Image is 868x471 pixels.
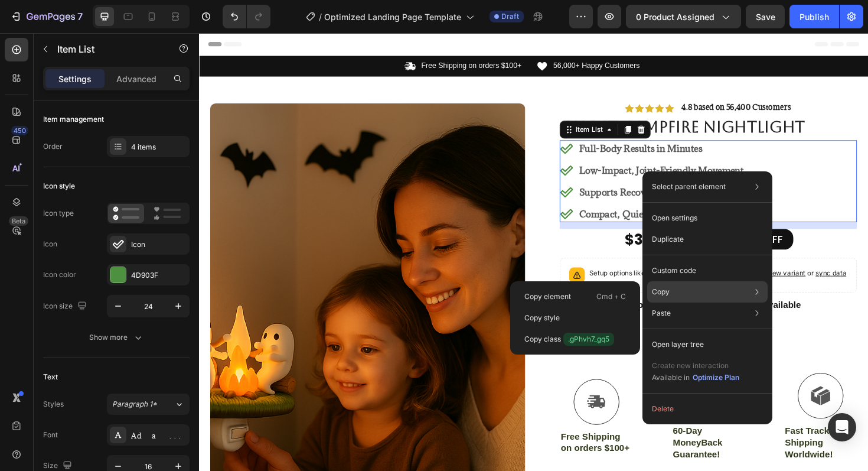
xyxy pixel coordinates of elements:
[652,339,704,350] p: Open layer tree
[401,137,579,154] div: Rich Text Editor. Editing area: main
[511,73,627,84] strong: 4.8 based on 56,400 Customers
[401,160,579,177] div: Rich Text Editor. Editing area: main
[563,333,614,346] span: .gPhvh7_gq5
[642,249,686,258] span: or
[828,413,856,441] div: Open Intercom Messenger
[621,415,696,452] p: Fast Tracked Shipping Worldwide!
[403,138,577,152] p: Low-Impact, Joint-Friendly Movement
[746,5,785,28] button: Save
[58,73,92,85] p: Settings
[43,181,75,191] div: Icon style
[131,430,187,441] div: Adamina
[502,415,577,452] p: 60-Day MoneyBack Guarantee!
[199,33,868,471] iframe: Design area
[508,314,571,329] div: Add to cart
[5,5,88,28] button: 7
[383,422,458,447] p: Free Shipping on orders $100+
[43,239,57,249] div: Icon
[43,399,64,410] div: Styles
[397,97,430,108] div: Item List
[789,5,839,28] button: Publish
[652,213,697,223] p: Open settings
[11,126,28,135] div: 450
[89,332,144,343] div: Show more
[597,210,620,227] div: OFF
[636,11,714,23] span: 0 product assigned
[223,5,270,28] div: Undo/Redo
[107,394,190,415] button: Paragraph 1*
[653,249,686,258] span: sync data
[692,372,740,384] button: Optimize Plan
[77,9,83,24] p: 7
[579,210,597,226] div: 7%
[458,282,638,294] p: Sold out Twice | Limited Stock Available
[588,249,642,258] span: Add new variant
[450,208,504,230] div: $39.99
[652,234,684,245] p: Duplicate
[57,42,158,56] p: Item List
[43,269,76,280] div: Icon color
[652,287,670,297] p: Copy
[524,313,560,323] p: Copy style
[403,115,577,129] p: Full-Body Results in Minutes
[652,360,740,372] p: Create new interaction
[413,248,686,260] p: Setup options like colors, sizes with product variant.
[9,216,28,226] div: Beta
[756,12,775,22] span: Save
[131,239,187,250] div: Icon
[382,87,697,111] h1: GHOST Campfire Nightlight
[116,73,156,85] p: Advanced
[652,181,726,192] p: Select parent element
[509,209,562,230] div: $39.99
[112,399,157,410] span: Paragraph 1*
[43,430,58,440] div: Font
[401,183,579,200] div: Rich Text Editor. Editing area: main
[324,11,461,23] span: Optimized Landing Page Template
[501,11,519,22] span: Draft
[382,303,697,341] button: Add to cart
[596,291,626,303] p: Cmd + C
[693,372,739,383] div: Optimize Plan
[652,265,696,276] p: Custom code
[524,291,571,302] p: Copy element
[403,185,538,198] strong: Compact, Quiet & Easy to Use
[43,141,63,152] div: Order
[43,208,74,219] div: Icon type
[403,162,546,175] strong: Supports Recovery & Flexibility
[131,142,187,152] div: 4 items
[524,333,614,346] p: Copy class
[131,270,187,281] div: 4D903F
[647,398,768,420] button: Delete
[43,114,104,125] div: Item management
[43,327,190,348] button: Show more
[800,11,829,23] div: Publish
[43,298,89,314] div: Icon size
[401,113,579,131] div: Rich Text Editor. Editing area: main
[626,5,741,28] button: 0 product assigned
[43,372,58,382] div: Text
[319,11,322,23] span: /
[652,373,690,382] span: Available in
[652,308,671,319] p: Paste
